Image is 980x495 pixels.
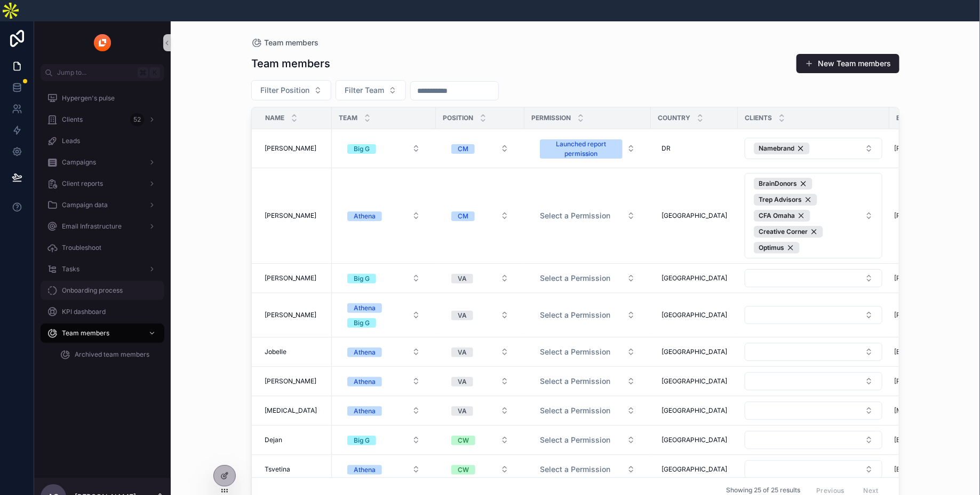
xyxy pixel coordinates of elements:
[339,269,429,288] button: Select Button
[745,372,882,390] button: Select Button
[531,342,644,362] button: Select Button
[62,115,83,124] span: Clients
[458,377,467,387] div: VA
[458,144,468,154] div: CM
[62,137,80,145] span: Leads
[347,273,376,284] button: Unselect BIG_G
[354,318,370,328] div: Big G
[57,68,133,77] span: Jump to...
[451,376,473,387] button: Unselect VA
[339,298,429,332] button: Select Button
[41,153,164,172] a: Campaigns
[745,343,882,361] button: Select Button
[41,281,164,300] a: Onboarding process
[265,211,316,220] span: [PERSON_NAME]
[726,486,800,495] span: Showing 25 of 25 results
[759,179,797,188] span: BrainDonors
[896,114,916,122] span: Email
[265,274,316,282] span: [PERSON_NAME]
[451,347,473,357] button: Unselect VA
[796,54,899,73] button: New Team members
[451,405,473,416] button: Unselect VA
[443,305,517,325] button: Select Button
[264,37,318,48] span: Team members
[745,269,882,287] button: Select Button
[41,174,164,193] a: Client reports
[41,131,164,151] a: Leads
[265,377,316,386] span: [PERSON_NAME]
[745,402,882,420] button: Select Button
[251,80,331,100] button: Select Button
[451,310,473,320] button: Unselect VA
[458,406,467,416] div: VA
[339,342,429,362] button: Select Button
[130,113,144,126] div: 52
[531,372,644,391] button: Select Button
[265,144,316,153] span: [PERSON_NAME]
[347,464,382,475] button: Unselect ATHENA
[62,222,122,231] span: Email Infrastructure
[347,435,376,445] button: Unselect BIG_G
[451,273,473,284] button: Unselect VA
[443,114,473,122] span: Position
[339,139,429,158] button: Select Button
[339,114,357,122] span: Team
[41,238,164,257] a: Troubleshoot
[540,347,610,357] span: Select a Permission
[540,138,623,159] button: Unselect LAUNCHED_REPORT_PERMISSION
[265,406,317,415] span: [MEDICAL_DATA]
[265,311,316,319] span: [PERSON_NAME]
[759,211,795,220] span: CFA Omaha
[662,406,727,415] span: [GEOGRAPHIC_DATA]
[451,210,475,221] button: Unselect CM
[62,265,79,273] span: Tasks
[754,178,812,190] button: Unselect 123
[443,269,517,288] button: Select Button
[443,342,517,362] button: Select Button
[759,195,802,204] span: Trep Advisors
[662,436,727,444] span: [GEOGRAPHIC_DATA]
[75,350,149,359] span: Archived team members
[759,144,794,153] span: Namebrand
[443,139,517,158] button: Select Button
[754,226,823,238] button: Unselect 103
[62,329,109,337] span: Team members
[41,89,164,108] a: Hypergen's pulse
[62,179,103,188] span: Client reports
[94,34,111,51] img: App logo
[265,465,290,474] span: Tsvetina
[540,310,610,320] span: Select a Permission
[339,430,429,450] button: Select Button
[354,406,376,416] div: Athena
[754,210,810,222] button: Unselect 113
[662,211,727,220] span: [GEOGRAPHIC_DATA]
[339,206,429,225] button: Select Button
[354,144,370,154] div: Big G
[458,348,467,357] div: VA
[754,194,817,206] button: Unselect 121
[53,345,164,364] a: Archived team members
[62,94,115,103] span: Hypergen's pulse
[531,401,644,420] button: Select Button
[531,134,644,163] button: Select Button
[451,464,475,475] button: Unselect CW
[62,308,106,316] span: KPI dashboard
[354,377,376,387] div: Athena
[745,173,882,258] button: Select Button
[451,435,475,445] button: Unselect CW
[540,210,610,221] span: Select a Permission
[41,217,164,236] a: Email Infrastructure
[347,302,382,313] button: Unselect ATHENA
[41,324,164,343] a: Team members
[354,465,376,475] div: Athena
[443,372,517,391] button: Select Button
[339,372,429,391] button: Select Button
[265,114,284,122] span: Name
[531,206,644,225] button: Select Button
[41,110,164,129] a: Clients52
[347,143,376,154] button: Unselect BIG_G
[336,80,406,100] button: Select Button
[260,85,309,96] span: Filter Position
[347,347,382,357] button: Unselect ATHENA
